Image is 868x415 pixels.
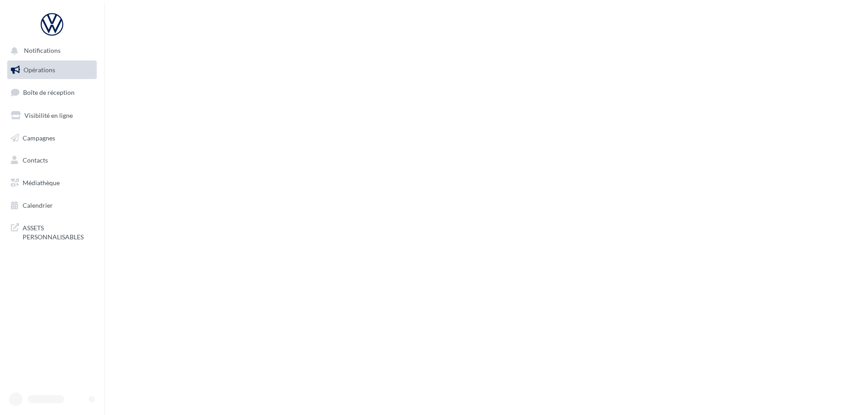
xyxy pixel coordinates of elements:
a: Campagnes [5,129,99,148]
a: Médiathèque [5,173,99,192]
a: Boîte de réception [5,83,99,102]
span: Boîte de réception [23,89,75,96]
span: Médiathèque [23,179,60,187]
a: Visibilité en ligne [5,106,99,125]
a: Contacts [5,151,99,170]
a: ASSETS PERSONNALISABLES [5,218,99,245]
span: Visibilité en ligne [24,112,73,119]
span: Contacts [23,156,48,164]
a: Calendrier [5,196,99,215]
span: Campagnes [23,134,55,141]
span: Opérations [24,66,55,74]
span: Calendrier [23,201,53,209]
a: Opérations [5,61,99,79]
span: ASSETS PERSONNALISABLES [23,222,93,241]
span: Notifications [24,47,61,55]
